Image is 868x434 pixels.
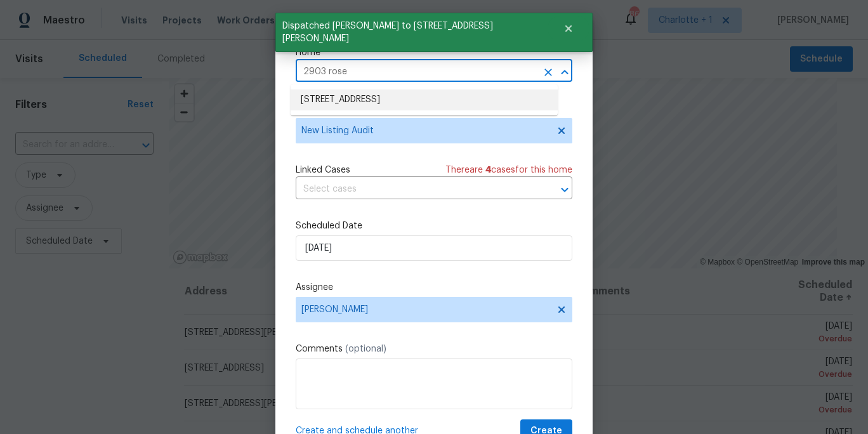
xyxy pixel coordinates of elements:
span: Linked Cases [296,164,350,176]
button: Open [556,181,574,199]
label: Comments [296,343,572,355]
span: There are case s for this home [445,164,572,176]
label: Home [296,46,572,59]
li: [STREET_ADDRESS] [291,89,558,110]
input: Select cases [296,180,537,199]
button: Close [548,16,589,41]
span: Dispatched [PERSON_NAME] to [STREET_ADDRESS][PERSON_NAME] [275,13,548,52]
span: New Listing Audit [301,124,548,137]
label: Scheduled Date [296,220,572,232]
label: Assignee [296,281,572,294]
input: M/D/YYYY [296,235,572,261]
span: 4 [485,166,491,174]
button: Close [556,63,574,81]
input: Enter in an address [296,62,537,82]
span: (optional) [345,345,386,353]
span: [PERSON_NAME] [301,305,550,315]
button: Clear [539,63,557,81]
